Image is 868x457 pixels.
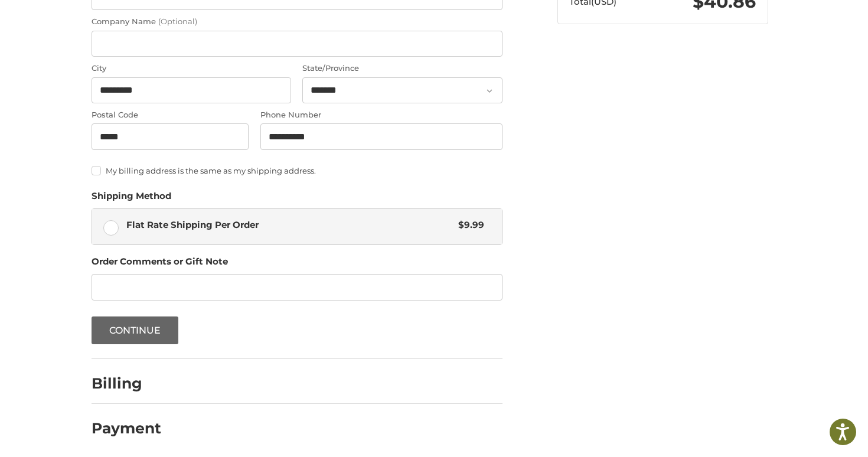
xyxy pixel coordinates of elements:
label: My billing address is the same as my shipping address. [92,166,502,175]
small: (Optional) [158,17,197,26]
legend: Order Comments [92,255,228,274]
label: Postal Code [92,109,249,121]
label: City [92,63,291,74]
label: Company Name [92,16,502,28]
span: Flat Rate Shipping Per Order [126,218,453,232]
button: Open LiveChat chat widget [136,15,150,30]
button: Continue [92,316,179,344]
h2: Billing [92,374,161,393]
p: We're away right now. Please check back later! [17,18,133,27]
legend: Shipping Method [92,190,171,208]
h2: Payment [92,419,161,438]
span: $9.99 [453,218,485,232]
label: State/Province [302,63,502,74]
label: Phone Number [260,109,502,121]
